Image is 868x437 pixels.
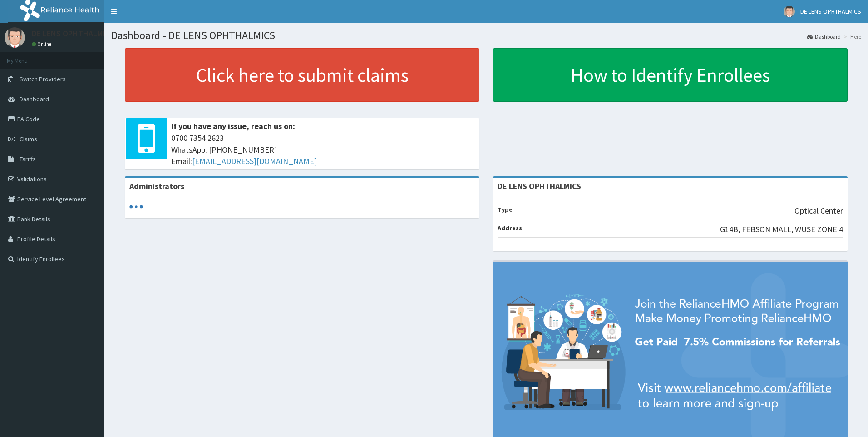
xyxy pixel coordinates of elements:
[498,224,522,232] b: Address
[493,48,848,102] a: How to Identify Enrollees
[794,205,843,217] p: Optical Center
[129,181,184,191] b: Administrators
[20,135,37,143] span: Claims
[784,6,795,17] img: User Image
[20,75,66,83] span: Switch Providers
[5,27,25,48] img: User Image
[125,48,479,102] a: Click here to submit claims
[32,41,54,47] a: Online
[111,30,861,41] h1: Dashboard - DE LENS OPHTHALMICS
[20,95,49,103] span: Dashboard
[498,181,581,191] strong: DE LENS OPHTHALMICS
[32,30,114,38] p: DE LENS OPHTHALMICS
[171,132,475,167] span: 0700 7354 2623 WhatsApp: [PHONE_NUMBER] Email:
[192,156,317,166] a: [EMAIL_ADDRESS][DOMAIN_NAME]
[129,200,143,214] svg: audio-loading
[498,205,513,214] b: Type
[807,33,841,40] a: Dashboard
[842,33,861,40] li: Here
[800,7,861,15] span: DE LENS OPHTHALMICS
[171,121,295,131] b: If you have any issue, reach us on:
[20,155,36,163] span: Tariffs
[720,223,843,235] p: G14B, FEBSON MALL, WUSE ZONE 4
